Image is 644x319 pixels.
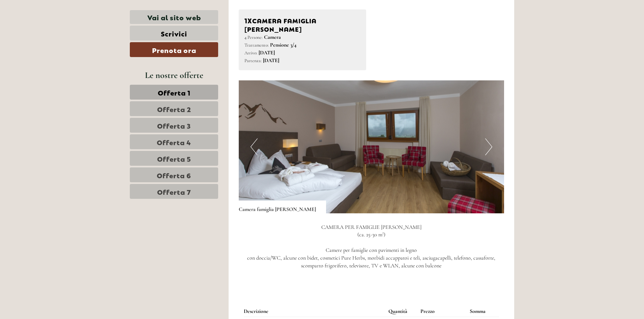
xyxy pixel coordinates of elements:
span: Offerta 2 [157,104,191,113]
b: [DATE] [263,57,279,64]
th: Somma [467,306,499,317]
button: Invia [226,175,266,190]
span: Offerta 6 [157,170,191,180]
span: Offerta 1 [158,87,191,97]
a: Scrivici [130,26,218,41]
button: Previous [251,138,258,155]
div: Le nostre offerte [130,69,218,81]
th: Quantità [386,306,418,317]
small: Partenza: [244,58,262,63]
div: Camera famiglia [PERSON_NAME] [239,201,326,213]
b: [DATE] [259,49,275,56]
small: 4 Persone: [244,34,263,40]
b: Camera [264,34,281,41]
p: CAMERA PER FAMIGLIE [PERSON_NAME] (ca. 25-30 m²) Camere per famiglie con pavimenti in legno con d... [239,223,504,277]
span: Offerta 7 [157,187,191,196]
small: Arrivo: [244,50,257,56]
button: Next [485,138,492,155]
b: Pensione 3/4 [270,42,296,48]
div: Camera famiglia [PERSON_NAME] [244,15,361,33]
span: Offerta 5 [157,154,191,163]
img: image [239,80,504,213]
div: [GEOGRAPHIC_DATA] [10,20,90,25]
div: giovedì [118,5,148,17]
a: Prenota ora [130,42,218,57]
th: Prezzo [418,306,467,317]
small: 16:22 [10,33,90,37]
small: Trattamento: [244,42,269,48]
span: Offerta 3 [157,121,191,130]
b: 1x [244,15,252,25]
th: Descrizione [244,306,386,317]
a: Vai al sito web [130,10,218,24]
span: Offerta 4 [157,137,191,147]
div: Buon giorno, come possiamo aiutarla? [5,18,93,39]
